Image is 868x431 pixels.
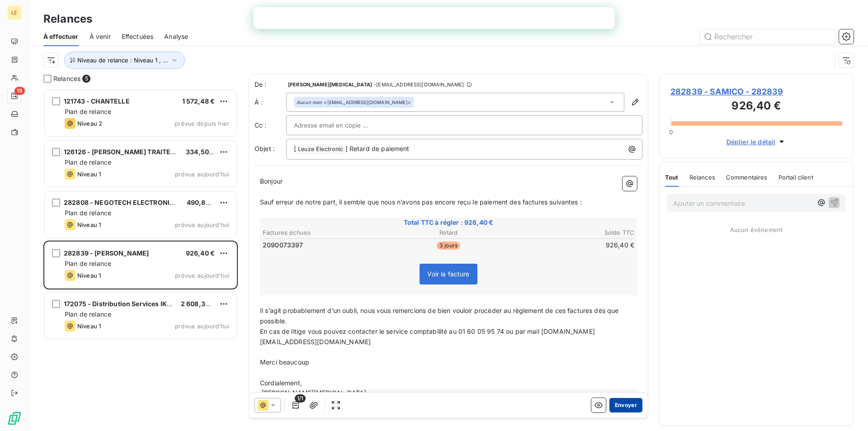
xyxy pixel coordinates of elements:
span: [PERSON_NAME][MEDICAL_DATA] [288,82,372,87]
span: Niveau de relance : Niveau 1 , ... [77,57,168,64]
span: De : [255,80,286,89]
th: Retard [387,228,510,237]
iframe: Intercom live chat [837,400,859,422]
span: 3 jours [437,242,460,250]
span: Total TTC à régler : 926,40 € [261,218,636,227]
td: 926,40 € [511,240,635,250]
span: Déplier le détail [726,137,776,147]
span: Cordialement, [260,379,302,387]
span: Relances [689,174,715,181]
span: Voir la facture [427,270,469,278]
span: Plan de relance [65,108,111,115]
span: 282839 - SAMICO - 282839 [670,85,842,98]
span: prévue depuis hier [175,120,229,127]
span: 19 [14,87,25,95]
span: Aucun évènement [730,226,783,233]
th: Factures échues [262,228,386,237]
label: Cc : [255,121,286,130]
th: Solde TTC [511,228,635,237]
span: 1/1 [295,394,306,403]
span: Effectuées [122,32,154,41]
span: Plan de relance [65,310,111,318]
h3: Relances [43,11,92,27]
span: Plan de relance [65,260,111,267]
span: prévue aujourd’hui [175,272,229,279]
span: Commentaires [726,174,768,181]
span: À effectuer [43,32,79,41]
span: Niveau 1 [77,171,101,178]
span: Bonjour [260,177,283,185]
span: Portail client [778,174,813,181]
span: Niveau 1 [77,272,101,279]
span: 334,50 € [186,148,215,156]
span: À venir [90,32,111,41]
input: Rechercher [700,29,835,44]
img: Logo LeanPay [7,411,22,426]
span: [ [294,145,296,152]
iframe: Intercom live chat bannière [253,7,615,29]
span: Il s’agit probablement d’un oubli, nous vous remercions de bien vouloir procéder au règlement de ... [260,307,621,325]
button: Niveau de relance : Niveau 1 , ... [64,52,185,69]
span: ] Retard de paiement [345,145,410,152]
span: Tout [665,174,679,181]
span: En cas de litige vous pouvez contacter le service comptabilité au 01 60 05 95 74 ou par mail [DOM... [260,327,595,346]
span: Niveau 2 [77,120,102,127]
span: Relances [53,74,80,83]
div: LE [7,5,22,20]
span: 1 572,48 € [182,97,215,105]
span: prévue aujourd’hui [175,322,229,330]
span: 172075 - Distribution Services IKEA [64,300,175,308]
em: Aucun nom [297,99,322,105]
span: 282808 - NEGOTECH ELECTRONIQUE [64,199,184,206]
span: 282839 - [PERSON_NAME] [64,249,149,257]
span: Niveau 1 [77,221,101,228]
div: grid [43,89,238,431]
span: 490,80 € [187,199,216,206]
div: <[EMAIL_ADDRESS][DOMAIN_NAME]> [297,99,411,105]
h3: 926,40 € [670,98,842,116]
span: 126126 - [PERSON_NAME] TRAITEUR [64,148,179,156]
span: Plan de relance [65,209,111,217]
span: prévue aujourd’hui [175,171,229,178]
span: 2 608,34 € [181,300,216,308]
button: Déplier le détail [724,137,789,147]
span: 5 [82,75,90,83]
span: 926,40 € [186,249,215,257]
span: Analyse [164,32,188,41]
span: Leuze Electronic [297,144,344,155]
input: Adresse email en copie ... [294,118,391,132]
button: Envoyer [609,398,642,412]
span: 2090073397 [263,241,303,250]
span: prévue aujourd’hui [175,221,229,228]
span: Merci beaucoup [260,358,309,366]
span: 0 [669,128,673,136]
span: Plan de relance [65,158,111,166]
span: Objet : [255,145,275,152]
span: - [EMAIL_ADDRESS][DOMAIN_NAME] [374,82,464,87]
span: Niveau 1 [77,322,101,330]
label: À : [255,98,286,107]
span: Sauf erreur de notre part, il semble que nous n’avons pas encore reçu le paiement des factures su... [260,198,582,206]
span: 121743 - CHANTELLE [64,97,130,105]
